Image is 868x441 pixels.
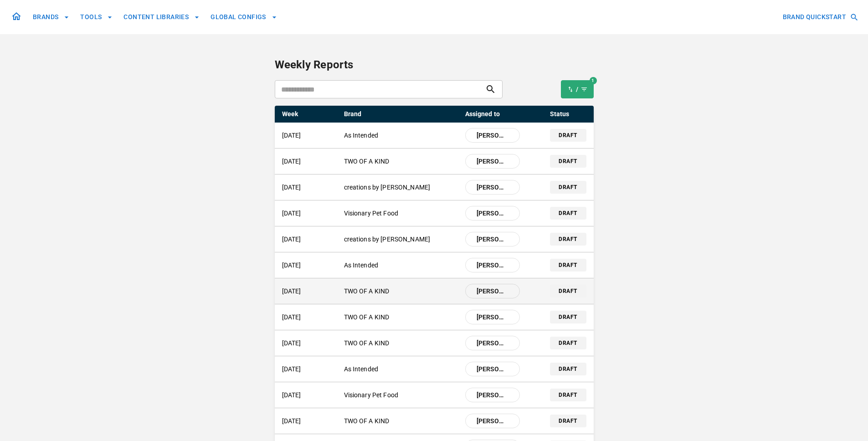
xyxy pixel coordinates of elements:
[344,157,458,166] p: TWO OF A KIND
[559,235,577,243] p: draft
[282,390,337,400] p: [DATE]
[471,364,514,374] span: [PERSON_NAME]
[559,261,577,269] p: draft
[275,408,594,434] a: [DATE]TWO OF A KIND[PERSON_NAME]draft
[344,183,458,192] p: creations by [PERSON_NAME]
[779,9,861,26] button: BRAND QUICKSTART
[120,9,203,26] button: CONTENT LIBRARIES
[471,209,514,218] span: [PERSON_NAME]
[465,109,520,119] p: Assigned to
[344,313,458,322] p: TWO OF A KIND
[559,391,577,399] p: draft
[275,278,594,304] a: [DATE]TWO OF A KIND[PERSON_NAME]draft
[282,131,337,140] p: [DATE]
[471,261,514,270] span: [PERSON_NAME]
[344,364,458,374] p: As Intended
[559,339,577,347] p: draft
[282,235,337,244] p: [DATE]
[282,313,337,322] p: [DATE]
[550,109,586,119] p: Status
[344,109,458,119] p: Brand
[282,261,337,270] p: [DATE]
[275,304,594,330] a: [DATE]TWO OF A KIND[PERSON_NAME]draft
[471,390,514,400] span: [PERSON_NAME]
[77,9,116,26] button: TOOLS
[282,157,337,166] p: [DATE]
[29,9,73,26] button: BRANDS
[561,80,594,98] button: 1
[275,382,594,408] a: [DATE]Visionary Pet Food[PERSON_NAME]draft
[275,356,594,382] a: [DATE]As Intended[PERSON_NAME]draft
[471,235,514,244] span: [PERSON_NAME]
[559,313,577,321] p: draft
[282,110,337,118] p: Week
[344,209,458,218] p: Visionary Pet Food
[282,287,337,296] p: [DATE]
[282,209,337,218] p: [DATE]
[275,123,594,148] a: [DATE]As Intended[PERSON_NAME]draft
[471,183,514,192] span: [PERSON_NAME]
[471,338,514,348] span: [PERSON_NAME]
[471,313,514,322] span: [PERSON_NAME]
[344,338,458,348] p: TWO OF A KIND
[344,235,458,244] p: creations by [PERSON_NAME]
[344,287,458,296] p: TWO OF A KIND
[275,200,594,226] a: [DATE]Visionary Pet Food[PERSON_NAME]draft
[471,157,514,166] span: [PERSON_NAME]
[275,174,594,200] a: [DATE]creations by [PERSON_NAME][PERSON_NAME]draft
[559,287,577,295] p: draft
[559,183,577,191] p: draft
[282,416,337,426] p: [DATE]
[471,131,514,140] span: [PERSON_NAME]
[559,209,577,217] p: draft
[275,56,594,73] p: Weekly Reports
[559,131,577,139] p: draft
[282,338,337,348] p: [DATE]
[344,131,458,140] p: As Intended
[275,149,594,174] a: [DATE]TWO OF A KIND[PERSON_NAME]draft
[207,9,281,26] button: GLOBAL CONFIGS
[559,417,577,425] p: draft
[471,416,514,426] span: [PERSON_NAME]
[275,252,594,278] a: [DATE]As Intended[PERSON_NAME]draft
[344,261,458,270] p: As Intended
[282,183,337,192] p: [DATE]
[590,77,597,84] div: 1
[471,287,514,296] span: [PERSON_NAME]
[559,365,577,373] p: draft
[344,390,458,400] p: Visionary Pet Food
[275,330,594,356] a: [DATE]TWO OF A KIND[PERSON_NAME]draft
[282,364,337,374] p: [DATE]
[275,226,594,252] a: [DATE]creations by [PERSON_NAME][PERSON_NAME]draft
[559,157,577,165] p: draft
[344,416,458,426] p: TWO OF A KIND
